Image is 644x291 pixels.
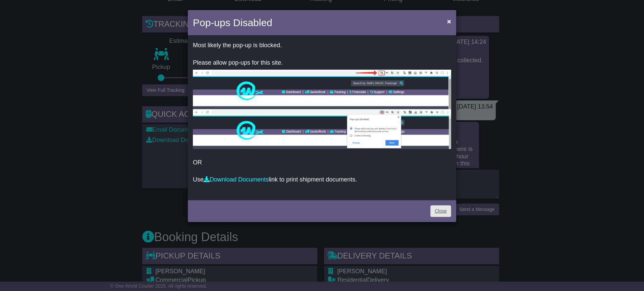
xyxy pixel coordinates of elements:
img: allow-popup-1.png [193,70,451,109]
a: Close [430,205,451,217]
p: Use link to print shipment documents. [193,176,451,184]
div: OR [188,37,456,199]
button: Close [444,14,454,28]
a: Download Documents [204,176,269,183]
h4: Pop-ups Disabled [193,15,272,30]
p: Please allow pop-ups for this site. [193,59,451,67]
p: Most likely the pop-up is blocked. [193,42,451,49]
span: × [447,17,451,25]
img: allow-popup-2.png [193,109,451,149]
